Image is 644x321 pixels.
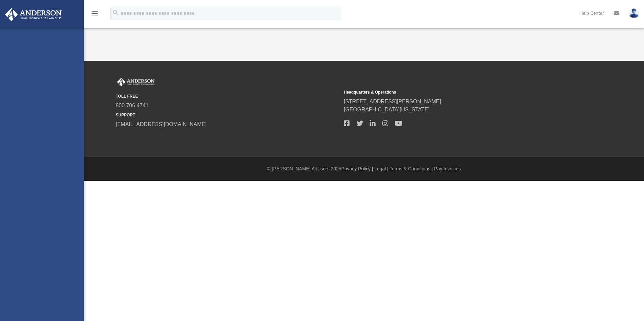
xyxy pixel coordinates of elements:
img: Anderson Advisors Platinum Portal [3,8,64,21]
small: TOLL FREE [116,93,339,99]
a: Privacy Policy | [341,166,373,171]
a: Pay Invoices [434,166,461,171]
small: Headquarters & Operations [344,89,567,95]
a: [EMAIL_ADDRESS][DOMAIN_NAME] [116,121,207,127]
a: [GEOGRAPHIC_DATA][US_STATE] [344,107,430,112]
a: menu [91,13,99,17]
img: Anderson Advisors Platinum Portal [116,78,156,87]
i: menu [91,9,99,17]
img: User Pic [629,8,639,18]
a: [STREET_ADDRESS][PERSON_NAME] [344,99,441,104]
i: search [112,9,119,16]
a: Legal | [374,166,388,171]
a: Terms & Conditions | [390,166,433,171]
small: SUPPORT [116,112,339,118]
a: 800.706.4741 [116,103,149,108]
div: © [PERSON_NAME] Advisors 2025 [84,165,644,172]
